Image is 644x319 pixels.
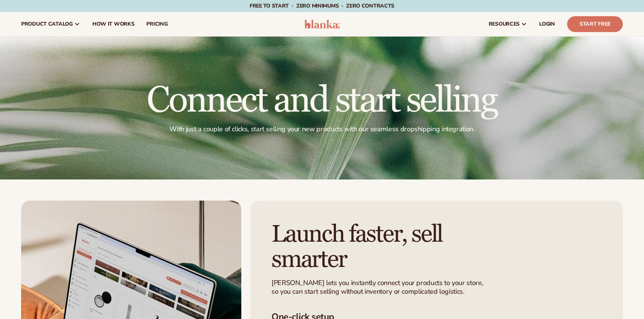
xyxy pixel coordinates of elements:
[147,83,497,119] h1: Connect and start selling
[147,125,497,133] p: With just a couple of clicks, start selling your new products with our seamless dropshipping inte...
[92,21,135,27] span: How It Works
[250,2,394,9] span: Free to start · ZERO minimums · ZERO contracts
[483,12,533,36] a: resources
[567,16,623,32] a: Start Free
[304,20,340,29] img: logo
[533,12,561,36] a: LOGIN
[271,222,501,272] h2: Launch faster, sell smarter
[489,21,520,27] span: resources
[271,279,485,296] p: [PERSON_NAME] lets you instantly connect your products to your store, so you can start selling wi...
[15,12,86,36] a: product catalog
[539,21,555,27] span: LOGIN
[21,21,73,27] span: product catalog
[146,21,167,27] span: pricing
[86,12,141,36] a: How It Works
[140,12,173,36] a: pricing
